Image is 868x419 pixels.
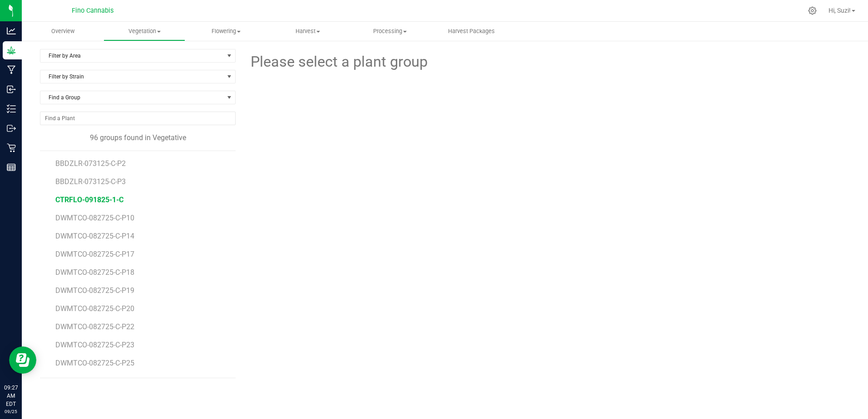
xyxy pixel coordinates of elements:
span: DWMTCO-082725-C-P23 [55,341,134,349]
span: Vegetation [104,27,185,35]
inline-svg: Reports [7,163,16,172]
span: Hi, Suzi! [829,7,851,14]
inline-svg: Outbound [7,124,16,133]
span: Please select a plant group [249,51,428,73]
div: Manage settings [807,6,818,15]
span: Fino Cannabis [72,7,113,15]
a: Harvest [267,22,349,41]
div: 96 groups found in Vegetative [40,132,236,143]
a: Overview [22,22,104,41]
span: DWMTCO-082725-C-P20 [55,304,134,313]
span: CTRFLO-091825-1-C [55,195,123,204]
span: Flowering [186,27,266,35]
span: BBDZLR-073125-C-P2 [55,159,126,168]
span: Overview [39,27,87,35]
a: Flowering [185,22,267,41]
inline-svg: Manufacturing [7,65,16,74]
span: Filter by Area [40,49,224,62]
span: DWMTCO-082725-C-P22 [55,322,134,331]
span: select [224,49,235,62]
span: DWMTCO-082725-C-P14 [55,232,134,240]
a: Processing [349,22,431,41]
span: DWMTCO-082725-C-P19 [55,286,134,295]
span: BBDZLR-073125-C-P3 [55,177,126,186]
span: DWMTCO-082725-C-P25 [55,359,134,367]
p: 09/25 [4,408,18,415]
span: Processing [350,27,430,35]
inline-svg: Retail [7,143,16,152]
span: Harvest Packages [436,27,507,35]
span: DWMTCO-082725-C-P18 [55,268,134,277]
span: Find a Group [40,91,224,104]
a: Harvest Packages [431,22,513,41]
span: Harvest [267,27,348,35]
input: NO DATA FOUND [40,112,235,125]
span: DWMTCO-082725-C-P26 [55,377,134,385]
span: DWMTCO-082725-C-P10 [55,214,134,222]
p: 09:27 AM EDT [4,384,18,408]
inline-svg: Analytics [7,26,16,35]
inline-svg: Grow [7,46,16,55]
span: Filter by Strain [40,70,224,83]
a: Vegetation [104,22,185,41]
span: DWMTCO-082725-C-P17 [55,250,134,258]
iframe: Resource center [9,346,36,374]
inline-svg: Inbound [7,85,16,94]
inline-svg: Inventory [7,104,16,113]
